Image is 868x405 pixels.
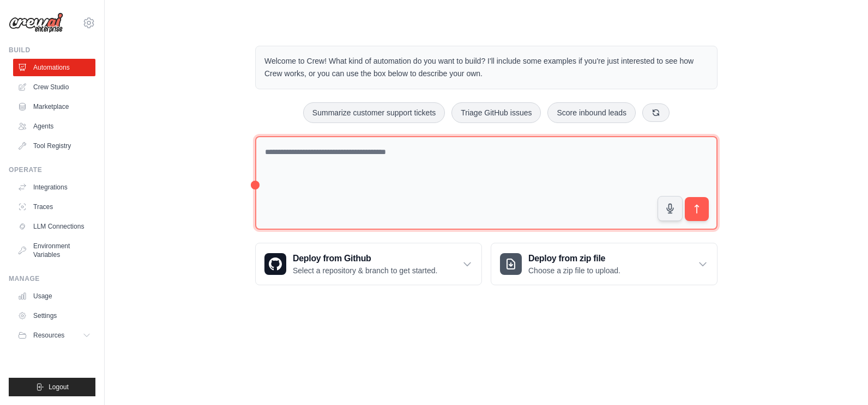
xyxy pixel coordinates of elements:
[13,237,95,263] a: Environment Variables
[9,378,95,396] button: Logout
[9,165,95,174] div: Operate
[264,55,708,80] p: Welcome to Crew! What kind of automation do you want to build? I'll include some examples if you'...
[293,252,437,265] h3: Deploy from Github
[13,218,95,235] a: LLM Connections
[13,98,95,115] a: Marketplace
[33,331,64,340] span: Resources
[303,102,445,123] button: Summarize customer support tickets
[547,102,636,123] button: Score inbound leads
[451,102,541,123] button: Triage GitHub issues
[9,46,95,54] div: Build
[13,179,95,196] a: Integrations
[13,78,95,96] a: Crew Studio
[9,274,95,283] div: Manage
[9,13,63,33] img: Logo
[13,287,95,305] a: Usage
[13,198,95,216] a: Traces
[13,327,95,344] button: Resources
[13,137,95,155] a: Tool Registry
[13,307,95,324] a: Settings
[13,118,95,135] a: Agents
[49,383,69,391] span: Logout
[528,252,620,265] h3: Deploy from zip file
[13,59,95,76] a: Automations
[293,265,437,276] p: Select a repository & branch to get started.
[528,265,620,276] p: Choose a zip file to upload.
